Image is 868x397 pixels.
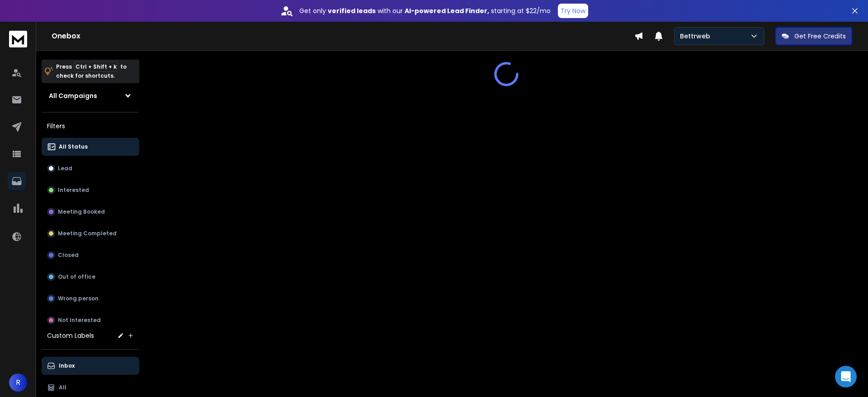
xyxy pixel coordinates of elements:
[42,224,139,243] button: Meeting Completed
[42,203,139,221] button: Meeting Booked
[680,32,714,41] p: Bettrweb
[794,32,846,41] p: Get Free Credits
[9,374,27,392] button: R
[558,4,588,18] button: Try Now
[42,87,139,105] button: All Campaigns
[42,290,139,308] button: Wrong person
[9,31,27,47] img: logo
[561,6,585,15] p: Try Now
[59,143,88,150] p: All Status
[42,357,139,375] button: Inbox
[58,252,79,259] p: Closed
[59,384,66,391] p: All
[835,366,857,388] div: Open Intercom Messenger
[74,61,118,72] span: Ctrl + Shift + k
[52,31,634,42] h1: Onebox
[42,268,139,286] button: Out of office
[42,120,139,132] h3: Filters
[58,230,117,237] p: Meeting Completed
[775,27,852,45] button: Get Free Credits
[47,331,94,340] h3: Custom Labels
[58,187,89,194] p: Interested
[405,6,489,15] strong: AI-powered Lead Finder,
[59,362,75,369] p: Inbox
[42,246,139,264] button: Closed
[328,6,376,15] strong: verified leads
[42,138,139,156] button: All Status
[299,6,551,15] p: Get only with our starting at $22/mo
[58,165,72,172] p: Lead
[42,159,139,177] button: Lead
[49,91,97,100] h1: All Campaigns
[58,208,105,215] p: Meeting Booked
[58,273,95,280] p: Out of office
[42,378,139,397] button: All
[58,317,101,324] p: Not Interested
[42,311,139,329] button: Not Interested
[56,62,127,80] p: Press to check for shortcuts.
[58,295,99,302] p: Wrong person
[42,181,139,199] button: Interested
